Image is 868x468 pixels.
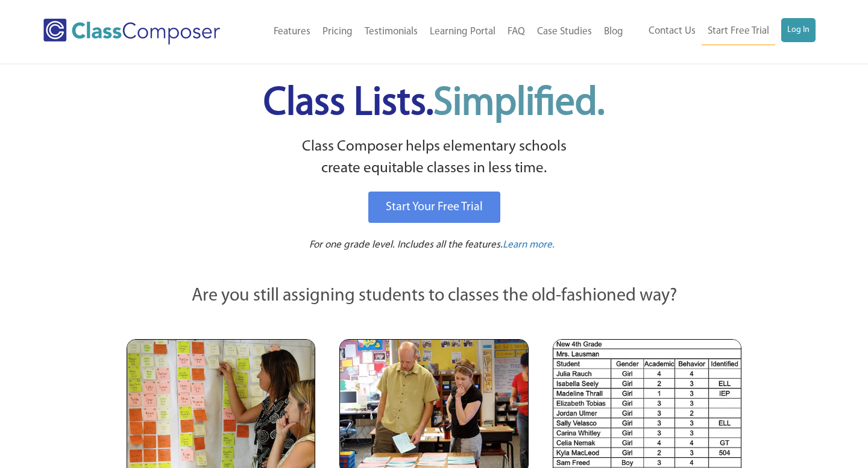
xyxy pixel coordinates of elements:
[127,283,741,310] p: Are you still assigning students to classes the old-fashioned way?
[433,84,605,123] span: Simplified.
[502,19,531,45] a: FAQ
[248,19,629,45] nav: Header Menu
[598,19,629,45] a: Blog
[359,19,424,45] a: Testimonials
[309,240,503,250] span: For one grade level. Includes all the features.
[386,201,483,213] span: Start Your Free Trial
[316,19,359,45] a: Pricing
[368,192,500,223] a: Start Your Free Trial
[503,240,555,250] span: Learn more.
[268,19,316,45] a: Features
[43,19,220,45] img: Class Composer
[702,18,775,45] a: Start Free Trial
[263,84,605,123] span: Class Lists.
[424,19,502,45] a: Learning Portal
[629,18,816,45] nav: Header Menu
[531,19,598,45] a: Case Studies
[781,18,816,42] a: Log In
[643,18,702,45] a: Contact Us
[125,136,743,180] p: Class Composer helps elementary schools create equitable classes in less time.
[503,238,555,253] a: Learn more.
